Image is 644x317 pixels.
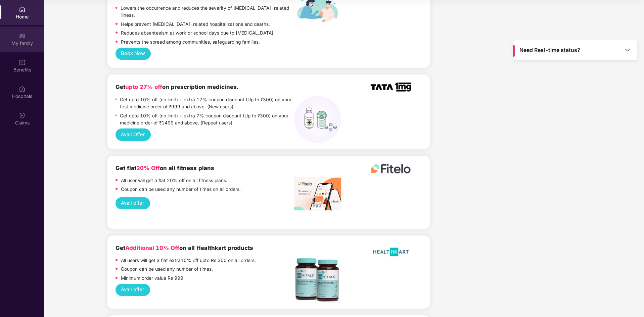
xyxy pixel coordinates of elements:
button: Avail Offer [116,128,151,141]
img: svg+xml;base64,PHN2ZyBpZD0iQmVuZWZpdHMiIHhtbG5zPSJodHRwOi8vd3d3LnczLm9yZy8yMDAwL3N2ZyIgd2lkdGg9Ij... [19,59,26,66]
img: svg+xml;base64,PHN2ZyB3aWR0aD0iMjAiIGhlaWdodD0iMjAiIHZpZXdCb3g9IjAgMCAyMCAyMCIgZmlsbD0ibm9uZSIgeG... [19,33,26,39]
img: Toggle Icon [624,47,631,53]
button: Avail offer [116,284,150,296]
p: Helps prevent [MEDICAL_DATA]-related hospitalizations and deaths. [121,21,270,28]
p: All user will get a flat 20% off on all fitness plans. [121,177,227,184]
b: Get flat on all fitness plans [116,165,214,171]
span: Need Real-time status? [519,47,580,54]
p: Lowers the occurrence and reduces the severity of [MEDICAL_DATA]-related illness. [121,5,294,19]
img: svg+xml;base64,PHN2ZyBpZD0iSG9zcGl0YWxzIiB4bWxucz0iaHR0cDovL3d3dy53My5vcmcvMjAwMC9zdmciIHdpZHRoPS... [19,86,26,92]
b: Get on all Healthkart products [116,245,253,251]
img: TATA_1mg_Logo.png [371,83,411,92]
b: Get on prescription medicines. [116,84,238,90]
img: image%20fitelo.jpeg [294,177,341,211]
img: svg+xml;base64,PHN2ZyBpZD0iQ2xhaW0iIHhtbG5zPSJodHRwOi8vd3d3LnczLm9yZy8yMDAwL3N2ZyIgd2lkdGg9IjIwIi... [19,112,26,119]
span: 20% Off [136,165,160,171]
img: fitelo%20logo.png [371,164,411,173]
p: Get upto 10% off (no limit) + extra 17% coupon discount (Up to ₹300) on your first medicine order... [120,96,294,111]
button: Book Now [116,48,151,60]
p: Get upto 10% off (no limit) + extra 7% coupon discount (Up to ₹300) on your medicine order of ₹14... [120,112,294,127]
p: Coupon can be used any number of times on all orders. [121,186,241,193]
p: Minimum order value Rs 999 [121,275,183,282]
p: Reduces absenteeism at work or school days due to [MEDICAL_DATA]. [121,30,275,37]
p: Prevents the spread among communities, safeguarding families. [121,39,260,46]
span: upto 27% off [125,84,162,90]
span: Additional 10% Off [125,245,179,251]
button: Avail offer [116,197,150,210]
img: svg+xml;base64,PHN2ZyBpZD0iSG9tZSIgeG1sbnM9Imh0dHA6Ly93d3cudzMub3JnLzIwMDAvc3ZnIiB3aWR0aD0iMjAiIG... [19,6,26,13]
img: medicines%20(1).png [294,96,341,143]
img: HealthKart-Logo-702x526.png [371,244,411,260]
p: Coupon can be used any number of times. [121,266,213,273]
img: Screenshot%202022-11-18%20at%2012.17.25%20PM.png [294,257,341,303]
p: All users will get a flat extra10% off upto Rs 300 on all orders. [121,257,256,264]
